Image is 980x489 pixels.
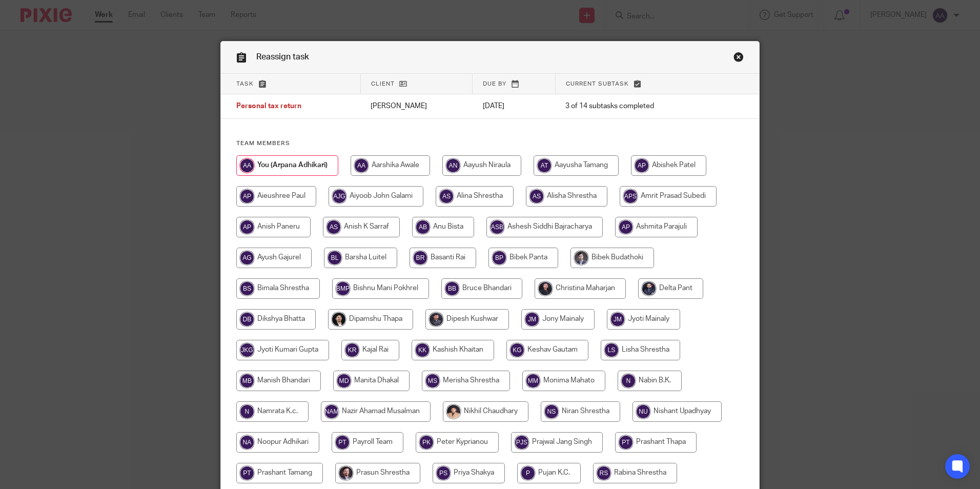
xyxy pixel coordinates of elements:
span: Personal tax return [236,103,301,110]
span: Client [371,81,395,87]
h4: Team members [236,139,744,148]
p: [DATE] [483,101,545,111]
span: Due by [483,81,506,87]
span: Reassign task [256,53,309,61]
a: Close this dialog window [733,52,744,66]
p: [PERSON_NAME] [371,101,462,111]
span: Task [236,81,254,87]
span: Current subtask [566,81,629,87]
td: 3 of 14 subtasks completed [555,94,714,119]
